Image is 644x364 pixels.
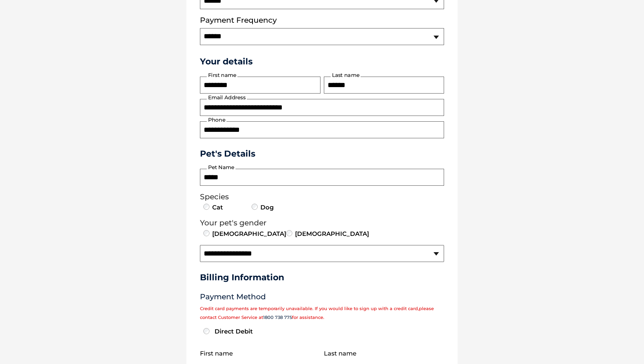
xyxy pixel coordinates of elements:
[200,16,277,25] label: Payment Frequency
[211,229,286,238] label: [DEMOGRAPHIC_DATA]
[200,219,444,227] legend: Your pet's gender
[202,328,272,335] label: Direct Debit
[331,72,361,78] label: Last name
[200,272,444,282] h3: Billing Information
[263,315,292,320] a: 1800 738 775
[200,350,233,357] label: First name
[200,193,444,201] legend: Species
[324,350,356,357] label: Last name
[203,328,209,334] input: Direct Debit
[260,203,274,212] label: Dog
[200,56,444,66] h3: Your details
[207,72,237,78] label: First name
[207,95,247,101] label: Email Address
[207,117,226,123] label: Phone
[197,148,447,159] h3: Pet's Details
[200,304,444,322] p: Credit card payments are temporarily unavailable. If you would like to sign up with a credit card...
[200,292,444,301] h3: Payment Method
[211,203,223,212] label: Cat
[294,229,369,238] label: [DEMOGRAPHIC_DATA]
